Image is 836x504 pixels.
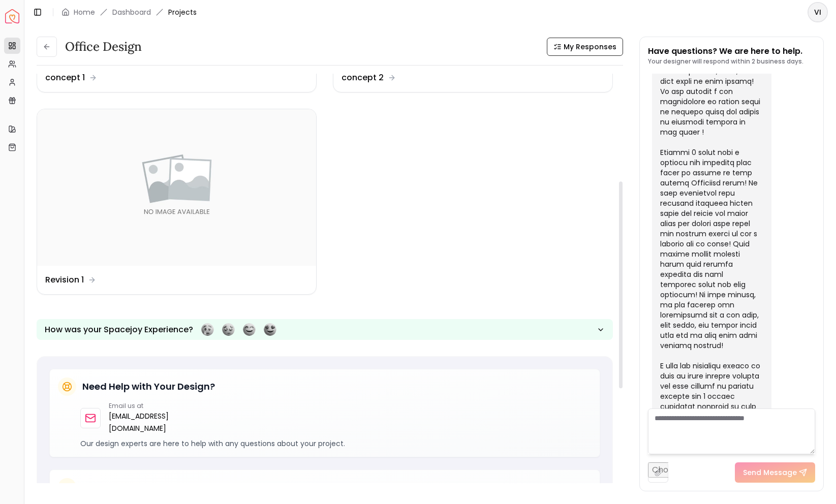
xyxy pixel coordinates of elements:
nav: breadcrumb [61,7,197,17]
button: My Responses [547,38,623,56]
p: Email us at [109,402,196,410]
span: Projects [168,7,197,17]
a: [EMAIL_ADDRESS][DOMAIN_NAME] [109,410,196,434]
h5: Need Help with Your Design? [82,380,215,394]
button: How was your Spacejoy Experience?Feeling terribleFeeling badFeeling goodFeeling awesome [37,319,613,340]
dd: concept 1 [45,72,85,84]
p: Our design experts are here to help with any questions about your project. [80,438,592,449]
a: Dashboard [112,7,151,17]
button: VI [808,2,828,22]
a: Spacejoy [5,9,19,23]
h5: Stay Updated on Your Project [82,480,221,494]
p: How was your Spacejoy Experience? [45,324,193,336]
a: Home [74,7,95,17]
img: Spacejoy Logo [5,9,19,23]
dd: Revision 1 [45,274,84,286]
img: Revision 1 [37,109,316,266]
span: VI [809,3,827,21]
p: Your designer will respond within 2 business days. [648,57,803,66]
span: My Responses [564,42,616,52]
dd: concept 2 [342,72,384,84]
p: Have questions? We are here to help. [648,45,803,57]
h3: Office design [65,39,142,55]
